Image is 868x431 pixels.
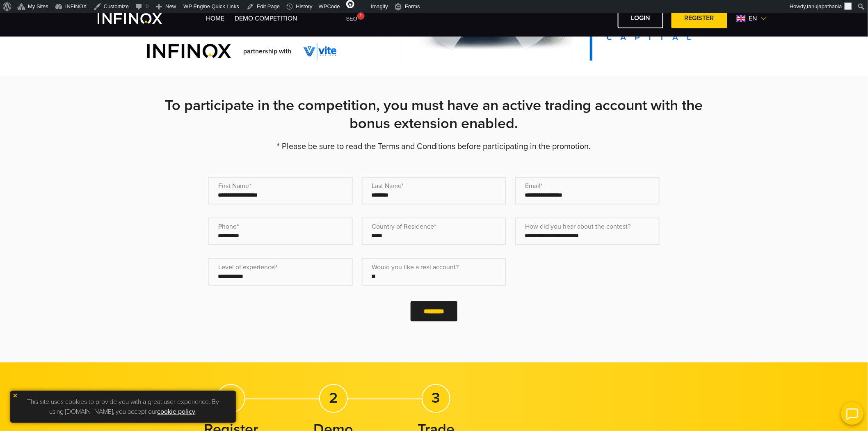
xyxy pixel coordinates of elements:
span: partnership with [243,46,291,56]
img: open convrs live chat [841,402,864,425]
a: LOGIN [618,8,663,28]
a: Home [206,14,224,23]
a: cookie policy [158,408,196,416]
strong: 2 [329,389,338,407]
span: tanujapathania [807,3,842,9]
p: This site uses cookies to provide you with a great user experience. By using [DOMAIN_NAME], you a... [14,395,232,419]
div: 1 [357,12,365,20]
span: SEO [346,16,357,22]
a: REGISTER [672,8,727,28]
strong: To participate in the competition, you must have an active trading account with the bonus extensi... [165,96,703,132]
a: Demo Competition [235,14,297,23]
p: * Please be sure to read the Terms and Conditions before participating in the promotion. [147,141,721,152]
strong: 1 [228,389,234,407]
img: yellow close icon [12,393,18,399]
strong: 3 [432,389,441,407]
span: en [746,14,761,23]
a: INFINOX Vite [98,13,181,24]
